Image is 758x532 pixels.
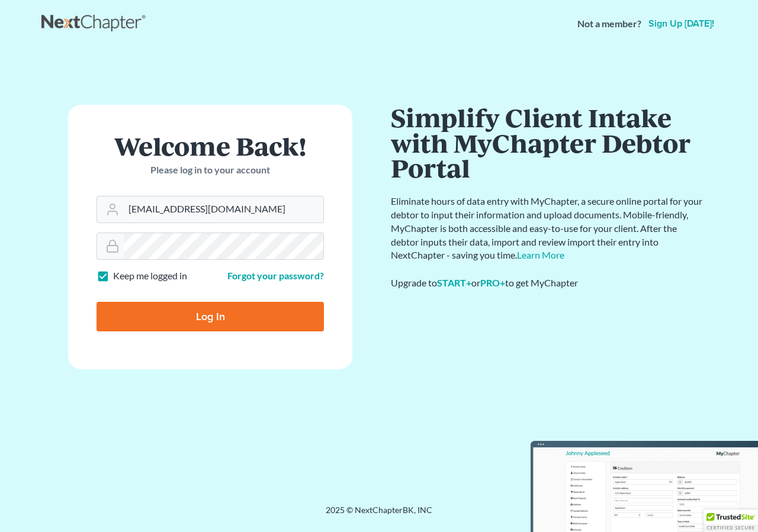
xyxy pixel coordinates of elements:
[97,302,324,331] input: Log In
[41,504,717,525] div: 2025 © NextChapterBK, INC
[391,105,705,180] h1: Simplify Client Intake with MyChapter Debtor Portal
[113,269,187,283] label: Keep me logged in
[577,17,641,31] strong: Not a member?
[704,510,758,532] div: TrustedSite Certified
[97,133,324,159] h1: Welcome Back!
[517,249,564,260] a: Learn More
[124,196,323,223] input: Email Address
[437,277,471,288] a: START+
[227,270,324,281] a: Forgot your password?
[97,163,324,177] p: Please log in to your account
[391,195,705,262] p: Eliminate hours of data entry with MyChapter, a secure online portal for your debtor to input the...
[480,277,505,288] a: PRO+
[391,276,705,290] div: Upgrade to or to get MyChapter
[646,19,717,28] a: Sign up [DATE]!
